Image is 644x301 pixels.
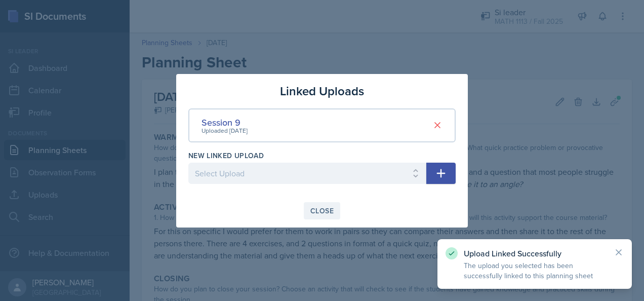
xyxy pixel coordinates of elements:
[464,260,606,281] p: The upload you selected has been successfully linked to this planning sheet
[304,202,340,219] button: Close
[202,126,248,135] div: Uploaded [DATE]
[310,207,334,215] div: Close
[202,116,248,129] div: Session 9
[280,82,364,100] h3: Linked Uploads
[464,248,606,258] p: Upload Linked Successfully
[188,150,264,161] label: New Linked Upload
